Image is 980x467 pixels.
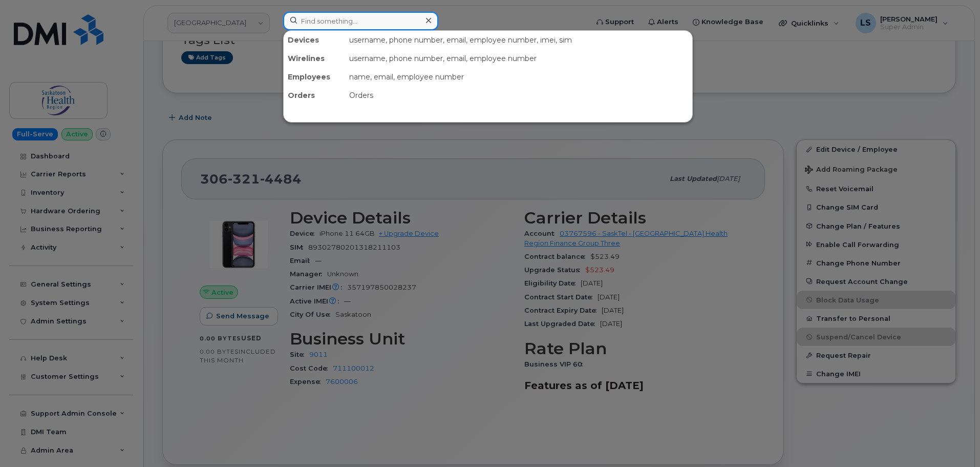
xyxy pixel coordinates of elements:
div: name, email, employee number [345,68,692,86]
div: Orders [345,86,692,105]
div: Devices [284,31,345,49]
div: Wirelines [284,49,345,68]
div: username, phone number, email, employee number, imei, sim [345,31,692,49]
input: Find something... [283,12,438,30]
iframe: Messenger Launcher [935,422,972,459]
div: Orders [284,86,345,105]
div: Employees [284,68,345,86]
div: username, phone number, email, employee number [345,49,692,68]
